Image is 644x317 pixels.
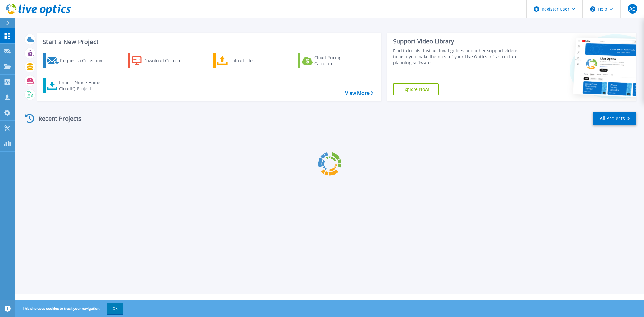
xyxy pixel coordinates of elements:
[107,303,123,314] button: OK
[17,303,123,314] span: This site uses cookies to track your navigation.
[59,80,106,92] div: Import Phone Home CloudIQ Project
[229,55,278,67] div: Upload Files
[393,48,521,66] div: Find tutorials, instructional guides and other support videos to help you make the most of your L...
[593,112,636,125] a: All Projects
[43,53,110,68] a: Request a Collection
[143,55,192,67] div: Download Collector
[393,37,521,45] div: Support Video Library
[393,83,439,95] a: Explore Now!
[43,39,373,45] h3: Start a New Project
[314,55,363,67] div: Cloud Pricing Calculator
[128,53,195,68] a: Download Collector
[345,90,373,96] a: View More
[298,53,365,68] a: Cloud Pricing Calculator
[629,6,635,11] span: AC
[60,55,108,67] div: Request a Collection
[23,111,90,126] div: Recent Projects
[213,53,280,68] a: Upload Files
